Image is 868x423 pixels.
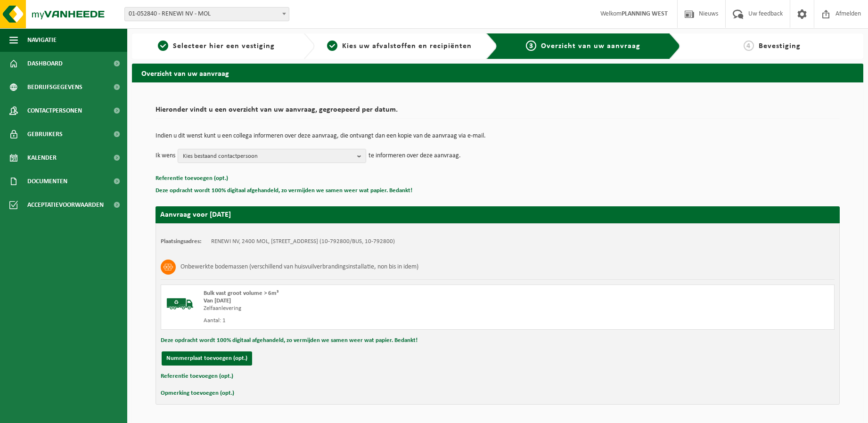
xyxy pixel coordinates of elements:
div: Zelfaanlevering [204,305,535,312]
button: Kies bestaand contactpersoon [178,149,366,163]
strong: Plaatsingsadres: [161,238,202,244]
span: 01-052840 - RENEWI NV - MOL [124,7,289,21]
span: 3 [526,41,536,51]
strong: Aanvraag voor [DATE] [160,211,231,219]
span: Overzicht van uw aanvraag [541,42,640,50]
strong: PLANNING WEST [622,10,668,17]
span: Acceptatievoorwaarden [27,193,104,217]
p: Ik wens [156,149,175,163]
button: Referentie toevoegen (opt.) [161,370,233,382]
span: 4 [744,41,754,51]
span: 2 [327,41,337,51]
span: Navigatie [27,28,57,52]
span: 1 [158,41,168,51]
span: Contactpersonen [27,99,82,122]
span: Kies uw afvalstoffen en recipiënten [342,42,472,50]
h2: Hieronder vindt u een overzicht van uw aanvraag, gegroepeerd per datum. [156,106,840,119]
td: RENEWI NV, 2400 MOL, [STREET_ADDRESS] (10-792800/BUS, 10-792800) [211,238,395,245]
button: Referentie toevoegen (opt.) [156,172,228,185]
span: Kies bestaand contactpersoon [183,149,353,163]
span: Bevestiging [759,42,801,50]
a: 2Kies uw afvalstoffen en recipiënten [319,41,479,52]
span: Documenten [27,170,67,193]
p: Indien u dit wenst kunt u een collega informeren over deze aanvraag, die ontvangt dan een kopie v... [156,133,840,139]
strong: Van [DATE] [204,298,231,304]
button: Deze opdracht wordt 100% digitaal afgehandeld, zo vermijden we samen weer wat papier. Bedankt! [156,185,412,197]
button: Nummerplaat toevoegen (opt.) [162,351,252,366]
a: 1Selecteer hier een vestiging [137,41,296,52]
span: Dashboard [27,52,63,75]
span: Gebruikers [27,122,63,146]
span: 01-052840 - RENEWI NV - MOL [125,8,289,21]
span: Selecteer hier een vestiging [173,42,275,50]
div: Aantal: 1 [204,317,535,325]
span: Bedrijfsgegevens [27,75,82,99]
span: Bulk vast groot volume > 6m³ [204,290,278,296]
button: Deze opdracht wordt 100% digitaal afgehandeld, zo vermijden we samen weer wat papier. Bedankt! [161,334,418,347]
h3: Onbewerkte bodemassen (verschillend van huisvuilverbrandingsinstallatie, non bis in idem) [180,260,418,275]
button: Opmerking toevoegen (opt.) [161,387,234,399]
p: te informeren over deze aanvraag. [368,149,461,163]
img: BL-SO-LV.png [166,290,194,318]
h2: Overzicht van uw aanvraag [132,64,863,82]
span: Kalender [27,146,57,170]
